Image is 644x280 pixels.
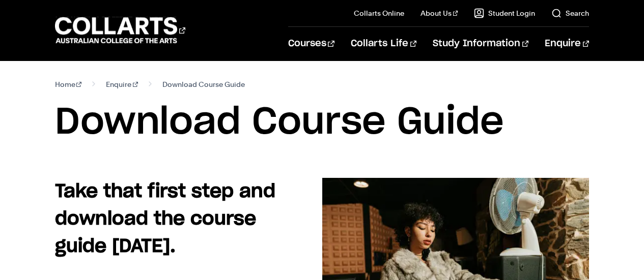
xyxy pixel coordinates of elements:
[421,8,458,18] a: About Us
[551,8,589,18] a: Search
[55,182,275,256] strong: Take that first step and download the course guide [DATE].
[288,27,334,60] a: Courses
[545,27,589,60] a: Enquire
[55,77,82,91] a: Home
[55,16,185,45] div: Go to homepage
[162,77,245,91] span: Download Course Guide
[351,27,416,60] a: Collarts Life
[106,77,138,91] a: Enquire
[55,100,590,145] h1: Download Course Guide
[474,8,535,18] a: Student Login
[433,27,528,60] a: Study Information
[354,8,404,18] a: Collarts Online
